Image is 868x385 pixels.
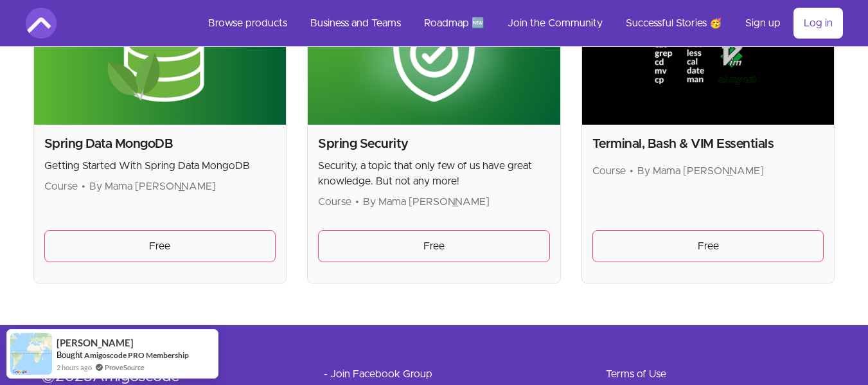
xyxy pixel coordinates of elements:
span: Bought [57,350,83,360]
a: Terms of Use [606,366,666,382]
p: Getting Started With Spring Data MongoDB [44,158,276,174]
span: By Mama [PERSON_NAME] [363,197,490,207]
a: Business and Teams [300,8,411,39]
a: Sign up [735,8,791,39]
nav: Main [198,8,843,39]
span: Course [44,181,78,192]
h2: Terminal, Bash & VIM Essentials [592,135,824,153]
span: Course [318,197,351,207]
a: Log in [793,8,843,39]
span: By Mama [PERSON_NAME] [637,166,764,176]
a: ProveSource [105,362,145,373]
a: - Join Facebook Group [324,366,432,382]
img: Amigoscode logo [26,8,57,39]
h2: Spring Security [318,135,550,153]
a: Free [318,230,550,262]
span: Course [592,166,626,176]
span: • [355,197,359,207]
h2: Spring Data MongoDB [44,135,276,153]
a: Join the Community [497,8,613,39]
span: 2 hours ago [57,362,92,373]
a: Browse products [198,8,297,39]
a: Free [592,230,824,262]
span: • [82,181,85,192]
p: Security, a topic that only few of us have great knowledge. But not any more! [318,158,550,189]
a: Successful Stories 🥳 [616,8,732,39]
a: Amigoscode PRO Membership [84,350,189,360]
a: Roadmap 🆕 [414,8,495,39]
span: • [630,166,633,176]
img: provesource social proof notification image [10,333,52,375]
span: By Mama [PERSON_NAME] [89,181,216,192]
span: [PERSON_NAME] [57,337,134,348]
a: Free [44,230,276,262]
